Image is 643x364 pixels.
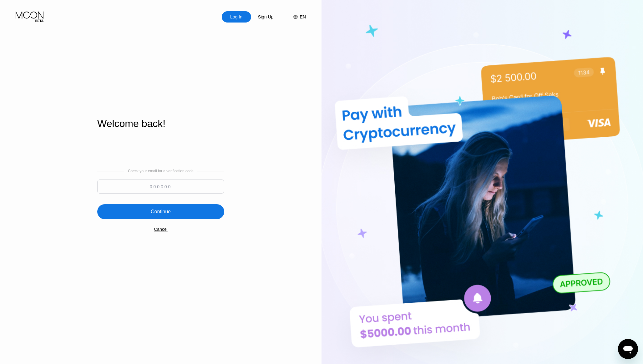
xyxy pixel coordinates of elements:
[128,169,194,173] div: Check your email for a verification code
[222,11,251,23] div: Log In
[151,209,171,215] div: Continue
[97,204,224,219] div: Continue
[287,11,306,23] div: EN
[97,179,224,194] input: 000000
[230,14,243,20] div: Log In
[251,11,281,23] div: Sign Up
[618,339,638,359] iframe: Button to launch messaging window
[154,227,168,232] div: Cancel
[257,14,274,20] div: Sign Up
[97,118,224,129] div: Welcome back!
[300,14,306,19] div: EN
